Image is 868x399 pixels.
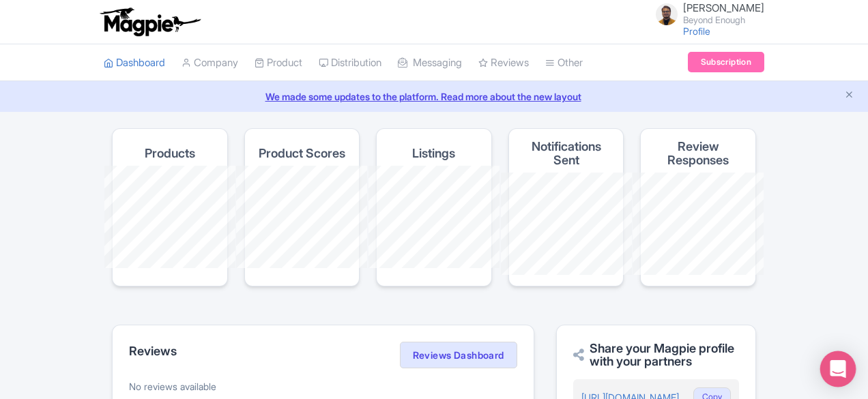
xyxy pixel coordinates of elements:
[145,147,195,160] h4: Products
[182,44,238,82] a: Company
[688,52,764,72] a: Subscription
[545,44,583,82] a: Other
[412,147,455,160] h4: Listings
[398,44,462,82] a: Messaging
[520,140,613,167] h4: Notifications Sent
[104,44,165,82] a: Dashboard
[319,44,381,82] a: Distribution
[255,44,302,82] a: Product
[129,344,177,358] h2: Reviews
[683,16,764,25] small: Beyond Enough
[683,1,764,14] span: [PERSON_NAME]
[573,342,739,369] h2: Share your Magpie profile with your partners
[400,342,517,369] a: Reviews Dashboard
[652,140,744,167] h4: Review Responses
[820,351,856,387] div: Open Intercom Messenger
[478,44,529,82] a: Reviews
[259,147,345,160] h4: Product Scores
[129,379,517,394] p: No reviews available
[97,7,203,37] img: logo-ab69f6fb50320c5b225c76a69d11143b.png
[648,3,764,25] a: [PERSON_NAME] Beyond Enough
[683,25,710,37] a: Profile
[656,3,678,25] img: hz4u3wb4kti5defhoxor.png
[844,88,854,104] button: Close announcement
[8,89,860,104] a: We made some updates to the platform. Read more about the new layout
